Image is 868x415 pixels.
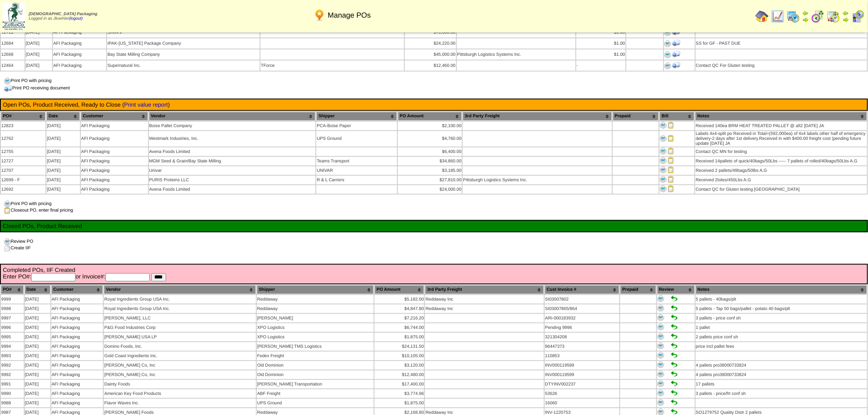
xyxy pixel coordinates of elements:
img: Print Receiving Document [672,50,681,58]
td: 12762 [1,131,46,146]
td: [DATE] [46,176,80,184]
img: Set to Handled [671,399,678,406]
th: Cust Invoice # [545,285,619,294]
td: 4 pallets pro38000733824 [696,370,867,379]
td: [DATE] [25,49,52,59]
td: Closed POs, Product Received [2,222,866,230]
td: [DATE] [25,342,50,351]
td: [PERSON_NAME] Transportation [257,380,374,388]
td: [PERSON_NAME] [257,314,374,322]
td: 16060 [545,399,619,407]
td: Boise Pallet Company [149,121,316,130]
td: [DATE] [25,323,50,332]
td: AFI Packaging [51,314,103,322]
th: Review [657,285,695,294]
th: PO# [1,112,46,121]
td: [DATE] [25,295,50,303]
td: price incl pallet fees [696,342,867,351]
img: truck.png [4,84,12,92]
td: Received 14pallets of quick/40bags/50Lbs ----- 7 pallets of rolled/40bags/50Lbs A.G [695,157,867,165]
img: Print [658,324,664,330]
td: Contact QC MN for testing [695,147,867,156]
img: Close PO [668,166,674,173]
td: [DATE] [46,157,80,165]
th: 3rd Party Freight [425,285,544,294]
td: [DATE] [25,333,50,341]
td: 12707 [1,166,46,175]
td: AFI Packaging [51,351,103,360]
td: 5 pallets - Tap 50 bags/pallet - potato 40 bags/plt [696,304,867,313]
img: Close PO [668,122,674,128]
img: Print [658,399,664,406]
img: Print [658,408,664,415]
td: XPO Logistics [257,333,374,341]
td: 17 pallets [696,380,867,388]
img: Print [658,314,664,321]
img: calendarblend.gif [811,10,825,23]
td: AFI Packaging [51,399,103,407]
td: [DATE] [25,370,50,379]
td: 12823 [1,121,46,130]
td: AFI Packaging [51,361,103,369]
td: Received 2totes/450Lbs A.G [695,176,867,184]
td: Pittsburgh Logistics Systems Inc. [457,49,576,59]
div: $24,131.50 [375,344,424,349]
td: SI03007802 [545,295,619,303]
img: Set to Handled [671,380,678,387]
img: Print [665,62,671,69]
td: [DATE] [46,166,80,175]
img: Close PO [668,148,674,154]
img: Print [660,157,667,164]
td: Reddaway [257,304,374,313]
img: Print [658,390,664,396]
td: PURIS Proteins LLC [149,176,316,184]
td: XPO Logistics [257,323,374,332]
td: SI03007865/864 [545,304,619,313]
div: $6,744.00 [375,325,424,330]
img: Print [658,352,664,358]
th: Bill [660,112,694,121]
td: IPAK-[US_STATE] Package Company [107,38,260,48]
td: AFI Packaging [81,131,148,146]
img: Print [658,380,664,387]
div: $12,460.00 [405,63,456,68]
td: TForce [260,60,404,71]
td: [DATE] [25,60,52,71]
td: [DATE] [25,351,50,360]
td: PCA-Boise Paper [316,121,397,130]
td: 12727 [1,157,46,165]
td: [DATE] [25,304,50,313]
th: Prepaid [620,285,656,294]
td: Completed POs, IIF Created [2,266,866,282]
img: line_graph.gif [771,10,784,23]
img: calendarinout.gif [827,10,840,23]
td: 12755 [1,147,46,156]
td: 110853 [545,351,619,360]
td: AFI Packaging [53,60,106,71]
td: SS for GF - PAST DUE [696,38,867,48]
div: $17,400.00 [375,382,424,387]
td: INV000119599 [545,370,619,379]
td: AFI Packaging [51,370,103,379]
td: 9994 [1,342,24,351]
div: $4,847.80 [375,306,424,311]
td: 12699 - F [1,176,46,184]
td: P&G Food Industries Corp [104,323,256,332]
td: Teams Transport [316,157,397,165]
img: arrowright.gif [843,16,849,23]
img: Print [660,148,667,154]
td: AFI Packaging [81,147,148,156]
td: AFI Packaging [81,166,148,175]
form: Enter PO#: or Invoice#: [3,273,865,281]
td: [DATE] [25,38,52,48]
td: 9991 [1,380,24,388]
td: 2 pallets price conf sh [696,333,867,341]
th: Customer [81,112,148,121]
div: $24,220.00 [405,41,456,46]
div: $10,105.00 [375,353,424,358]
td: AFI Packaging [51,323,103,332]
th: Date [46,112,80,121]
td: Gold Coast Ingredients Inc. [104,351,256,360]
img: Print [658,342,664,349]
img: Set to Handled [671,342,678,349]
